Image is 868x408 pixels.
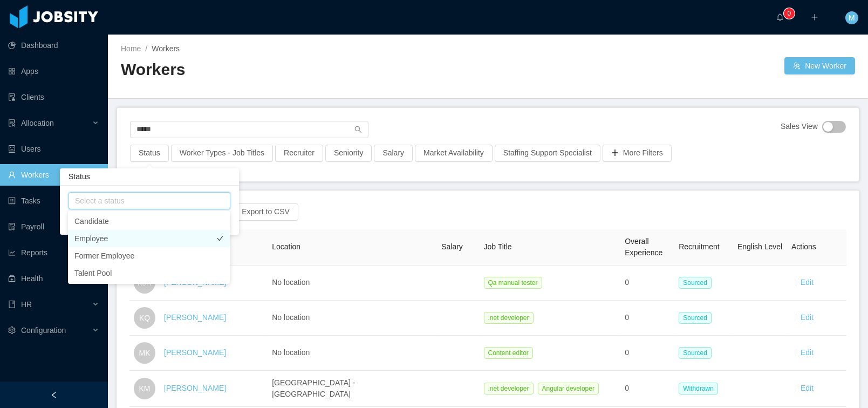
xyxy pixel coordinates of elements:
[620,266,674,301] td: 0
[801,313,814,322] a: Edit
[139,307,150,329] span: KQ
[8,86,99,108] a: icon: auditClients
[849,11,855,24] span: M
[801,384,814,392] a: Edit
[145,44,147,53] span: /
[68,230,230,247] li: Employee
[68,247,230,264] li: Former Employee
[121,59,488,81] h2: Workers
[484,383,534,395] span: .net developer
[164,348,226,357] a: [PERSON_NAME]
[8,275,16,282] i: icon: medicine-box
[374,145,413,162] button: Salary
[620,371,674,407] td: 0
[171,145,273,162] button: Worker Types - Job Titles
[221,203,298,221] button: icon: exportExport to CSV
[8,35,99,56] a: icon: pie-chartDashboard
[495,145,600,162] button: Staffing Support Specialist
[130,145,169,162] button: Status
[139,378,151,399] span: KM
[8,119,16,127] i: icon: solution
[679,242,719,251] span: Recruitment
[75,195,219,206] div: Select a status
[791,242,816,251] span: Actions
[21,300,32,309] span: HR
[441,242,463,251] span: Salary
[8,164,99,186] a: icon: userWorkers
[68,213,230,230] li: Candidate
[21,119,54,127] span: Allocation
[620,301,674,336] td: 0
[8,190,99,212] a: icon: profileTasks
[784,57,855,74] button: icon: usergroup-addNew Worker
[152,44,180,53] span: Workers
[139,342,151,364] span: MK
[8,327,16,334] i: icon: setting
[275,145,323,162] button: Recruiter
[68,264,230,282] li: Talent Pool
[272,242,300,251] span: Location
[21,274,43,283] span: Health
[21,222,44,231] span: Payroll
[679,383,718,395] span: Withdrawn
[21,326,66,335] span: Configuration
[776,13,784,21] i: icon: bell
[325,145,372,162] button: Seniority
[679,347,712,359] span: Sourced
[8,60,99,82] a: icon: appstoreApps
[415,145,493,162] button: Market Availability
[484,242,512,251] span: Job Title
[620,336,674,371] td: 0
[781,121,818,133] span: Sales View
[268,301,437,336] td: No location
[8,301,16,308] i: icon: book
[8,223,16,230] i: icon: file-protect
[268,336,437,371] td: No location
[21,248,47,257] span: Reports
[784,8,795,19] sup: 0
[603,145,672,162] button: icon: plusMore Filters
[121,44,141,53] a: Home
[811,13,818,21] i: icon: plus
[625,237,662,257] span: Overall Experience
[538,383,599,395] span: Angular developer
[484,277,542,289] span: Qa manual tester
[268,266,437,301] td: No location
[679,312,712,324] span: Sourced
[8,138,99,160] a: icon: robotUsers
[484,347,533,359] span: Content editor
[164,313,226,322] a: [PERSON_NAME]
[268,371,437,407] td: [GEOGRAPHIC_DATA] - [GEOGRAPHIC_DATA]
[217,235,223,242] i: icon: check
[679,277,712,289] span: Sourced
[801,278,814,287] a: Edit
[484,312,534,324] span: .net developer
[737,242,782,251] span: English Level
[217,270,223,276] i: icon: check
[801,348,814,357] a: Edit
[354,126,362,133] i: icon: search
[8,249,16,256] i: icon: line-chart
[217,218,223,225] i: icon: check
[217,253,223,259] i: icon: check
[164,384,226,392] a: [PERSON_NAME]
[60,168,239,186] div: Status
